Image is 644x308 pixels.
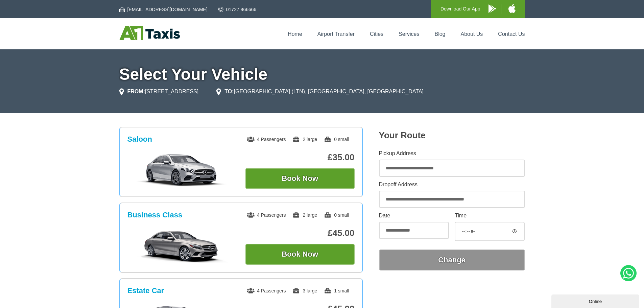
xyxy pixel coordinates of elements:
label: Date [379,213,449,218]
a: Home [288,31,302,37]
img: A1 Taxis Android App [488,4,496,13]
span: 4 Passengers [247,212,286,218]
img: A1 Taxis iPhone App [508,4,516,13]
img: A1 Taxis St Albans LTD [119,26,180,40]
a: Services [399,31,419,37]
p: £35.00 [245,152,355,163]
img: Business Class [131,229,233,263]
span: 2 large [292,212,317,218]
h3: Business Class [127,211,183,219]
a: About Us [461,31,483,37]
h3: Saloon [127,135,152,144]
a: 01727 866666 [218,6,257,13]
label: Time [455,213,525,218]
span: 0 small [324,137,349,142]
button: Book Now [245,168,355,189]
strong: FROM: [127,89,145,94]
span: 4 Passengers [247,288,286,293]
li: [GEOGRAPHIC_DATA] (LTN), [GEOGRAPHIC_DATA], [GEOGRAPHIC_DATA] [216,88,424,96]
label: Dropoff Address [379,182,525,187]
a: Contact Us [498,31,525,37]
a: [EMAIL_ADDRESS][DOMAIN_NAME] [119,6,208,13]
p: £45.00 [245,228,355,238]
span: 3 large [292,288,317,293]
h3: Estate Car [127,286,164,295]
a: Cities [370,31,383,37]
li: [STREET_ADDRESS] [119,88,199,96]
span: 4 Passengers [247,137,286,142]
iframe: chat widget [551,293,641,308]
p: Download Our App [440,5,480,13]
button: Change [379,250,525,270]
span: 2 large [292,137,317,142]
a: Airport Transfer [317,31,355,37]
span: 1 small [324,288,349,293]
strong: TO: [224,89,234,94]
h2: Your Route [379,130,525,141]
img: Saloon [131,153,233,187]
span: 0 small [324,212,349,218]
a: Blog [434,31,445,37]
button: Book Now [245,244,355,265]
h1: Select Your Vehicle [119,66,525,82]
label: Pickup Address [379,151,525,156]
